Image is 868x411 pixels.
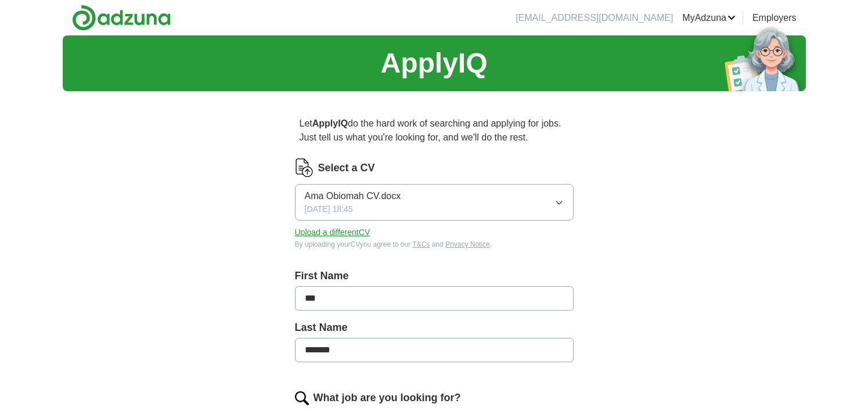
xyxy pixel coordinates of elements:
[516,11,673,25] li: [EMAIL_ADDRESS][DOMAIN_NAME]
[752,11,797,25] a: Employers
[380,42,487,84] h1: ApplyIQ
[295,320,574,336] label: Last Name
[295,158,314,177] img: CV Icon
[305,189,401,203] span: Ama Obiomah CV.docx
[295,391,309,405] img: search.png
[295,239,574,250] div: By uploading your CV you agree to our and .
[412,240,430,248] a: T&Cs
[682,11,736,25] a: MyAdzuna
[295,226,370,239] button: Upload a differentCV
[295,268,574,284] label: First Name
[305,203,353,215] span: [DATE] 18:45
[72,5,171,31] img: Adzuna logo
[295,112,574,149] p: Let do the hard work of searching and applying for jobs. Just tell us what you're looking for, an...
[295,184,574,221] button: Ama Obiomah CV.docx[DATE] 18:45
[318,160,375,176] label: Select a CV
[312,118,348,128] strong: ApplyIQ
[445,240,490,248] a: Privacy Notice
[314,390,461,406] label: What job are you looking for?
